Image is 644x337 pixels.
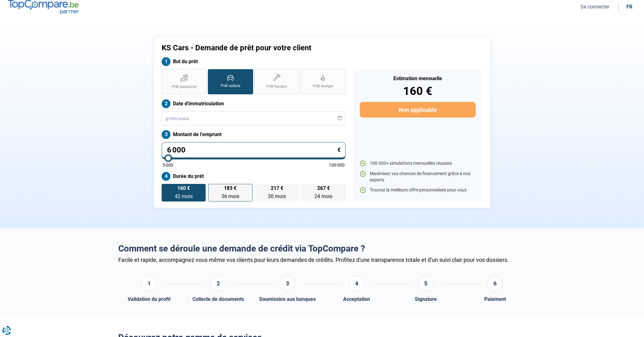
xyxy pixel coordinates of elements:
div: Facile et rapide, accompagnez vous même vos clients pour leurs demandes de crédits. Profitez d'un... [118,257,526,263]
div: 1 [141,276,157,291]
span: 24 mois [314,193,332,199]
button: Non applicable [360,102,476,118]
input: jj/mm/aaaa [162,111,346,125]
div: Acceptation [343,296,370,302]
li: Maximisez vos chances de financement grâce à nos experts [360,171,476,183]
div: 160 € [360,86,476,97]
span: Prêt travaux [266,84,287,89]
div: 2 [210,276,226,291]
div: 6 [487,276,503,291]
label: Date d'immatriculation [162,99,346,108]
span: 267 € [317,186,330,191]
span: € [337,147,341,153]
button: Se connecter [579,3,611,10]
h2: Comment se déroule une demande de crédit via TopCompare ? [118,243,526,254]
div: Estimation mensuelle [360,76,476,81]
span: 100 000 [329,163,345,167]
div: Signature [415,296,437,302]
label: But du prêt [162,57,346,66]
span: 217 € [271,186,283,191]
li: Trouvez la meilleure offre personnalisée pour vous [360,187,476,193]
h1: KS Cars - Demande de prêt pour votre client [162,43,400,52]
span: 5 000 [163,163,173,167]
span: Prêt voiture [221,83,240,89]
div: 5 [418,276,434,291]
span: Prêt personnel [172,84,197,90]
div: fr [626,4,632,10]
label: Montant de l'emprunt [162,130,346,139]
div: 3 [280,276,295,291]
div: Soumission aux banques [259,296,316,302]
div: Validation du profil [128,296,170,302]
span: Prêt énergie [313,84,333,89]
span: 183 € [224,186,236,191]
span: 30 mois [268,193,286,199]
li: 100.000+ simulations mensuelles réussies [360,160,476,167]
span: 160 € [177,186,190,191]
span: 42 mois [175,193,193,199]
span: 36 mois [221,193,239,199]
div: 4 [349,276,364,291]
label: Durée du prêt [162,172,346,181]
div: Collecte de documents [192,296,244,302]
div: Paiement [484,296,506,302]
